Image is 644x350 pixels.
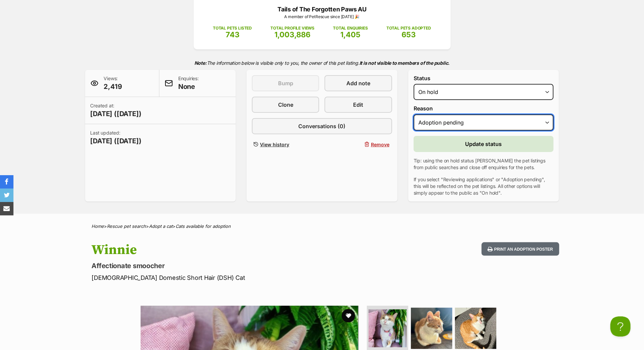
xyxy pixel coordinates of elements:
[274,30,310,39] span: 1,003,886
[325,75,392,91] a: Add note
[414,176,554,196] p: If you select "Reviewing applications" or "Adoption pending", this will be reflected on the pet l...
[610,316,631,337] iframe: Help Scout Beacon - Open
[414,136,554,152] button: Update status
[226,30,239,39] span: 743
[51,43,101,84] img: https://img.kwcdn.com/product/fancy/74392968-c254-4040-98c1-706ea24c537b.jpg?imageMogr2/strip/siz...
[414,157,554,171] p: Tip: using the on hold status [PERSON_NAME] the pet listings from public searches and close off e...
[252,97,319,113] a: Clone
[178,82,199,91] span: None
[278,79,293,87] span: Bump
[90,102,142,118] p: Created at:
[252,140,319,149] a: View history
[204,5,441,14] p: Tails of The Forgotten Paws AU
[90,136,142,146] span: [DATE] ([DATE])
[92,242,376,258] h1: Winnie
[104,75,122,91] p: Views:
[369,309,407,347] img: Photo of Winnie
[194,60,207,66] strong: Note:
[333,25,368,31] p: TOTAL ENQUIRIES
[104,82,122,91] span: 2,419
[90,109,142,118] span: [DATE] ([DATE])
[92,261,376,270] p: Affectionate smoocher
[176,223,231,229] a: Cats available for adoption
[75,224,569,229] div: > > >
[325,97,392,113] a: Edit
[298,122,345,130] span: Conversations (0)
[359,60,450,66] strong: It is not visible to members of the public.
[92,223,104,229] a: Home
[90,130,142,146] p: Last updated:
[353,101,364,109] span: Edit
[213,25,252,31] p: TOTAL PETS LISTED
[85,56,559,70] p: The information below is visible only to you, the owner of this pet listing.
[178,75,199,91] p: Enquiries:
[252,118,392,134] a: Conversations (0)
[340,30,361,39] span: 1,405
[414,75,554,81] label: Status
[411,308,452,349] img: Photo of Winnie
[92,273,376,282] p: [DEMOGRAPHIC_DATA] Domestic Short Hair (DSH) Cat
[482,242,559,256] button: Print an adoption poster
[149,223,173,229] a: Adopt a cat
[414,105,554,111] label: Reason
[204,14,441,20] p: A member of PetRescue since [DATE] 🎉
[386,25,431,31] p: TOTAL PETS ADOPTED
[325,140,392,149] button: Remove
[455,308,496,349] img: Photo of Winnie
[252,75,319,91] button: Bump
[342,309,355,322] button: favourite
[465,140,502,148] span: Update status
[260,141,289,148] span: View history
[278,101,293,109] span: Clone
[402,30,416,39] span: 653
[371,141,389,148] span: Remove
[346,79,370,87] span: Add note
[107,223,146,229] a: Rescue pet search
[270,25,314,31] p: TOTAL PROFILE VIEWS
